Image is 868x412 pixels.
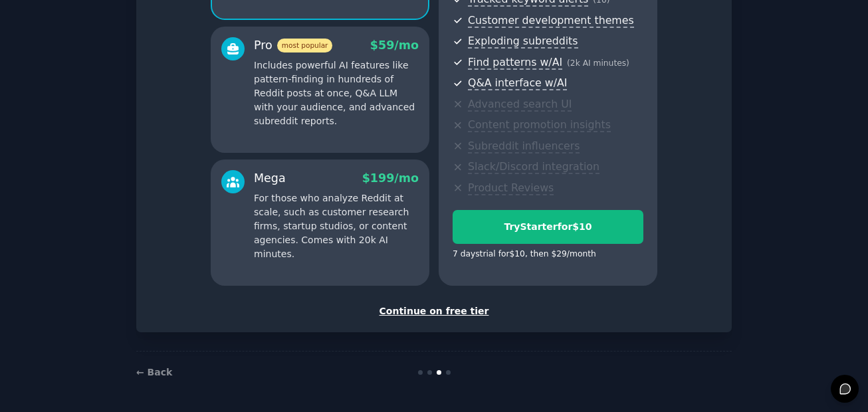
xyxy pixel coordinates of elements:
[277,39,333,52] span: most popular
[453,220,643,234] div: Try Starter for $10
[468,181,554,195] span: Product Reviews
[254,170,286,187] div: Mega
[567,58,629,68] span: ( 2k AI minutes )
[254,37,332,54] div: Pro
[453,249,596,260] div: 7 days trial for $10 , then $ 29 /month
[362,171,419,185] span: $ 199 /mo
[468,98,572,112] span: Advanced search UI
[150,304,718,318] div: Continue on free tier
[468,14,634,28] span: Customer development themes
[468,56,562,70] span: Find patterns w/AI
[468,76,567,90] span: Q&A interface w/AI
[254,191,419,261] p: For those who analyze Reddit at scale, such as customer research firms, startup studios, or conte...
[453,210,643,244] button: TryStarterfor$10
[136,367,172,377] a: ← Back
[254,58,419,128] p: Includes powerful AI features like pattern-finding in hundreds of Reddit posts at once, Q&A LLM w...
[468,160,599,174] span: Slack/Discord integration
[370,39,419,52] span: $ 59 /mo
[468,140,580,154] span: Subreddit influencers
[468,35,578,49] span: Exploding subreddits
[468,118,611,132] span: Content promotion insights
